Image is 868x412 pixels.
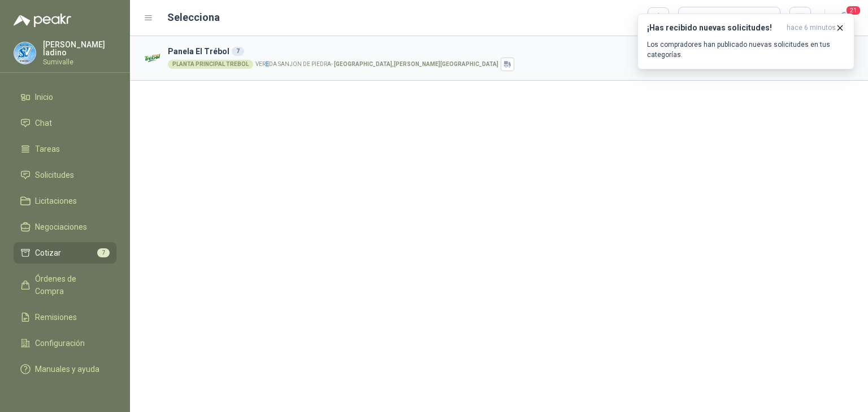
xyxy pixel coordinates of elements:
span: 7 [97,248,110,257]
a: Manuales y ayuda [14,358,116,380]
p: Sumivalle [43,59,116,65]
a: Configuración [14,332,116,354]
div: 7 [232,47,244,56]
button: ¡Has recibido nuevas solicitudes!hace 6 minutos Los compradores han publicado nuevas solicitudes ... [637,14,854,69]
strong: [GEOGRAPHIC_DATA] , [PERSON_NAME][GEOGRAPHIC_DATA] [334,61,498,67]
span: Configuración [35,337,85,349]
p: Los compradores han publicado nuevas solicitudes en tus categorías. [647,40,845,60]
a: Órdenes de Compra [14,268,116,302]
a: Chat [14,112,116,134]
button: 21 [834,8,854,28]
span: Solicitudes [35,169,74,181]
span: Inicio [35,91,53,103]
span: Chat [35,117,52,129]
button: Cargar cotizaciones [678,7,780,29]
div: PLANTA PRINCIPAL TREBOL [168,60,253,69]
a: Licitaciones [14,190,116,212]
span: 21 [845,5,861,16]
span: hace 6 minutos [787,23,836,33]
span: Negociaciones [35,221,87,233]
span: Remisiones [35,311,77,323]
a: Remisiones [14,306,116,328]
img: Company Logo [144,49,163,68]
h2: Selecciona [167,10,220,25]
span: Tareas [35,143,60,155]
h3: ¡Has recibido nuevas solicitudes! [647,23,782,33]
span: Órdenes de Compra [35,273,106,297]
span: Licitaciones [35,195,77,207]
h3: Panela El Trébol [168,45,770,58]
a: Inicio [14,86,116,108]
span: Manuales y ayuda [35,363,99,375]
span: Cotizar [35,247,61,259]
p: [PERSON_NAME] ladino [43,41,116,56]
img: Logo peakr [14,14,71,27]
p: VEREDA SANJON DE PIEDRA - [255,62,498,67]
a: Solicitudes [14,164,116,186]
a: Tareas [14,138,116,160]
a: Cotizar7 [14,242,116,264]
a: Negociaciones [14,216,116,238]
img: Company Logo [14,42,36,64]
